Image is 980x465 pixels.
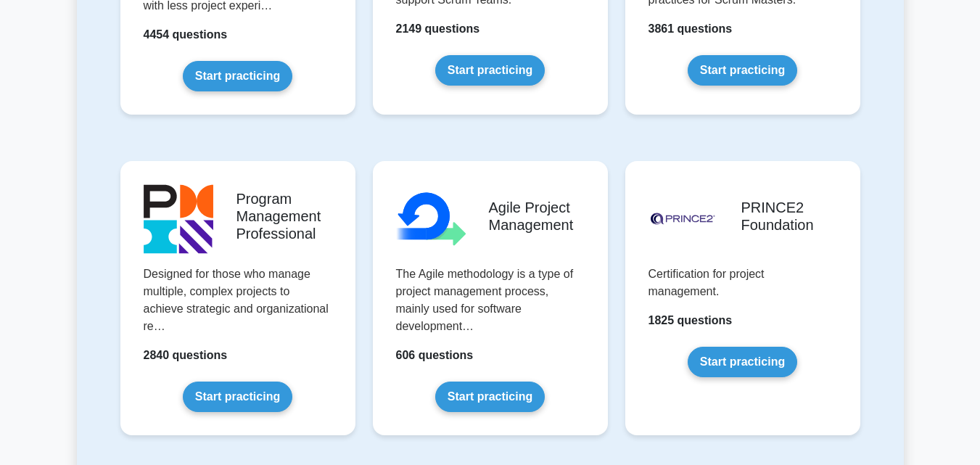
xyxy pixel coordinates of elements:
a: Start practicing [435,382,545,412]
a: Start practicing [688,347,797,377]
a: Start practicing [183,61,292,91]
a: Start practicing [435,55,545,86]
a: Start practicing [688,55,797,86]
a: Start practicing [183,382,292,412]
